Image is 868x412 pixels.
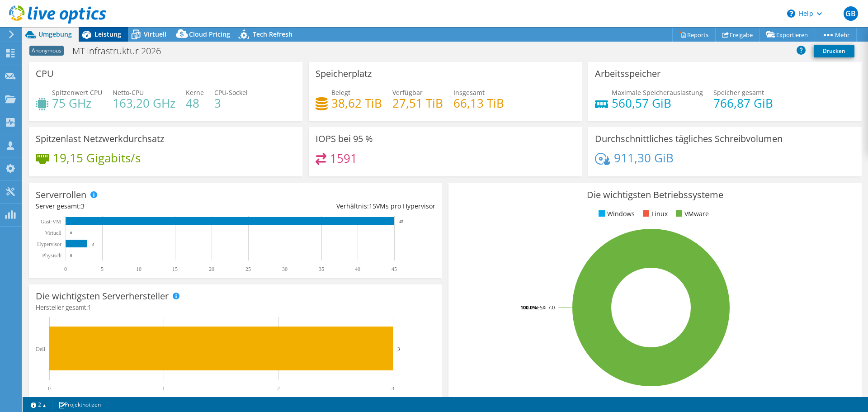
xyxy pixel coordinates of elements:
[113,98,175,108] h4: 163,20 GHz
[596,209,635,219] li: Windows
[787,9,795,18] svg: \n
[331,98,382,108] h4: 38,62 TiB
[674,209,709,219] li: VMware
[355,266,360,272] text: 40
[36,69,54,79] h3: CPU
[162,385,165,392] text: 1
[612,98,703,108] h4: 560,57 GiB
[392,98,443,108] h4: 27,51 TiB
[36,190,86,200] h3: Serverrollen
[64,266,67,272] text: 0
[70,253,72,258] text: 0
[214,88,248,97] span: CPU-Sockel
[37,241,61,247] text: Hypervisor
[36,291,169,301] h3: Die wichtigsten Serverhersteller
[45,230,61,236] text: Virtuell
[88,303,91,312] span: 1
[369,202,376,210] span: 15
[42,252,61,259] text: Physisch
[52,98,102,108] h4: 75 GHz
[614,153,674,163] h4: 911,30 GiB
[330,153,357,163] h4: 1591
[520,304,537,311] tspan: 100.0%
[392,385,394,392] text: 3
[245,266,251,272] text: 25
[759,28,815,42] a: Exportieren
[48,385,51,392] text: 0
[253,30,292,38] span: Tech Refresh
[94,30,121,38] span: Leistung
[713,88,764,97] span: Speicher gesamt
[316,69,372,79] h3: Speicherplatz
[715,28,760,42] a: Freigabe
[641,209,668,219] li: Linux
[36,201,236,211] div: Server gesamt:
[52,88,102,97] span: Spitzenwert CPU
[331,88,350,97] span: Belegt
[189,30,230,38] span: Cloud Pricing
[38,30,72,38] span: Umgebung
[236,201,435,211] div: Verhältnis: VMs pro Hypervisor
[316,134,373,144] h3: IOPS bei 95 %
[29,46,64,56] span: Anonymous
[453,98,504,108] h4: 66,13 TiB
[144,30,166,38] span: Virtuell
[36,134,164,144] h3: Spitzenlast Netzwerkdurchsatz
[24,399,52,410] a: 2
[209,266,214,272] text: 20
[172,266,178,272] text: 15
[392,88,423,97] span: Verfügbar
[844,6,858,21] span: GB
[453,88,485,97] span: Insgesamt
[815,28,857,42] a: Mehr
[214,98,248,108] h4: 3
[282,266,288,272] text: 30
[101,266,104,272] text: 5
[612,88,703,97] span: Maximale Speicherauslastung
[455,190,855,200] h3: Die wichtigsten Betriebssysteme
[672,28,716,42] a: Reports
[319,266,324,272] text: 35
[277,385,280,392] text: 2
[537,304,555,311] tspan: ESXi 7.0
[136,266,142,272] text: 10
[186,88,204,97] span: Kerne
[186,98,204,108] h4: 48
[70,231,72,235] text: 0
[41,218,61,225] text: Gast-VM
[814,45,854,57] a: Drucken
[81,202,85,210] span: 3
[53,153,141,163] h4: 19,15 Gigabits/s
[36,303,435,313] h4: Hersteller gesamt:
[113,88,144,97] span: Netto-CPU
[713,98,773,108] h4: 766,87 GiB
[52,399,107,410] a: Projektnotizen
[397,346,400,351] text: 3
[399,219,404,224] text: 45
[92,242,94,246] text: 3
[595,134,783,144] h3: Durchschnittliches tägliches Schreibvolumen
[392,266,397,272] text: 45
[595,69,660,79] h3: Arbeitsspeicher
[36,346,45,352] text: Dell
[68,46,175,56] h1: MT Infrastruktur 2026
